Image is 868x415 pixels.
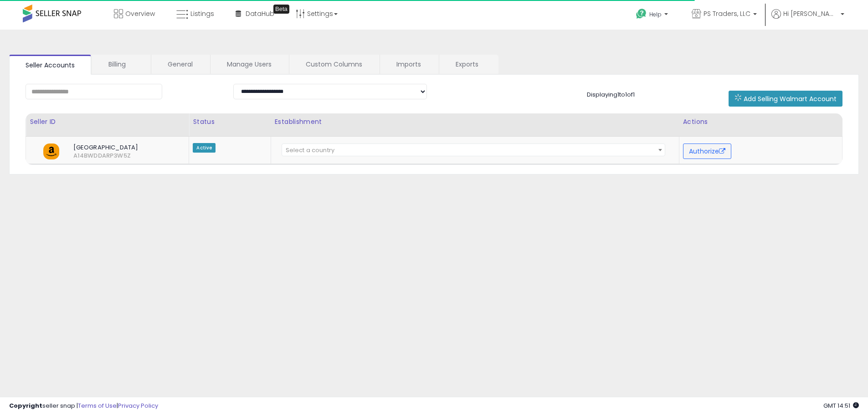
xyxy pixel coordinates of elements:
[78,401,117,410] a: Terms of Use
[744,94,837,103] span: Add Selling Walmart Account
[9,402,158,410] div: seller snap | |
[289,55,379,74] a: Custom Columns
[246,9,274,18] span: DataHub
[273,5,289,14] div: Tooltip anchor
[704,9,750,18] span: PS Traders, LLC
[275,117,675,127] div: Establishment
[118,401,158,410] a: Privacy Policy
[190,9,214,18] span: Listings
[729,91,842,107] button: Add Selling Walmart Account
[30,117,185,127] div: Seller ID
[683,143,731,159] button: Authorize
[771,9,844,30] a: Hi [PERSON_NAME]
[67,143,169,152] span: [GEOGRAPHIC_DATA]
[9,401,42,410] strong: Copyright
[193,117,267,127] div: Status
[683,117,838,127] div: Actions
[67,152,83,160] span: A14BWDDARP3W5Z
[193,143,216,153] span: Active
[211,55,288,74] a: Manage Users
[439,55,498,74] a: Exports
[823,401,859,410] span: 2025-09-12 14:51 GMT
[380,55,438,74] a: Imports
[636,8,647,20] i: Get Help
[286,146,334,154] span: Select a country
[43,143,59,159] img: amazon.png
[125,9,155,18] span: Overview
[587,90,635,99] span: Displaying 1 to 1 of 1
[9,55,91,75] a: Seller Accounts
[92,55,150,74] a: Billing
[783,9,838,18] span: Hi [PERSON_NAME]
[629,1,677,30] a: Help
[151,55,209,74] a: General
[649,10,662,18] span: Help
